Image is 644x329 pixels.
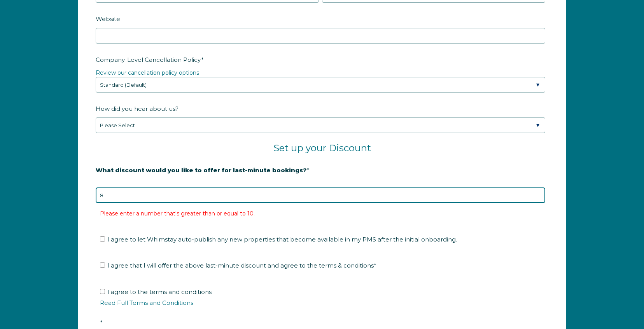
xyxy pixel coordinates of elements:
[96,180,217,187] strong: 20% is recommended, minimum of 10%
[96,166,307,174] strong: What discount would you like to offer for last-minute bookings?
[100,210,255,217] label: Please enter a number that's greater than or equal to 10.
[100,288,549,326] span: I agree to the terms and conditions
[100,262,105,268] input: I agree that I will offer the above last-minute discount and agree to the terms & conditions*
[96,54,201,66] span: Company-Level Cancellation Policy
[96,69,199,76] a: Review our cancellation policy options
[107,262,376,269] span: I agree that I will offer the above last-minute discount and agree to the terms & conditions
[107,236,457,243] span: I agree to let Whimstay auto-publish any new properties that become available in my PMS after the...
[100,289,105,294] input: I agree to the terms and conditionsRead Full Terms and Conditions*
[273,142,371,154] span: Set up your Discount
[100,299,193,306] a: Read Full Terms and Conditions
[96,13,120,25] span: Website
[96,103,178,115] span: How did you hear about us?
[100,236,105,241] input: I agree to let Whimstay auto-publish any new properties that become available in my PMS after the...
